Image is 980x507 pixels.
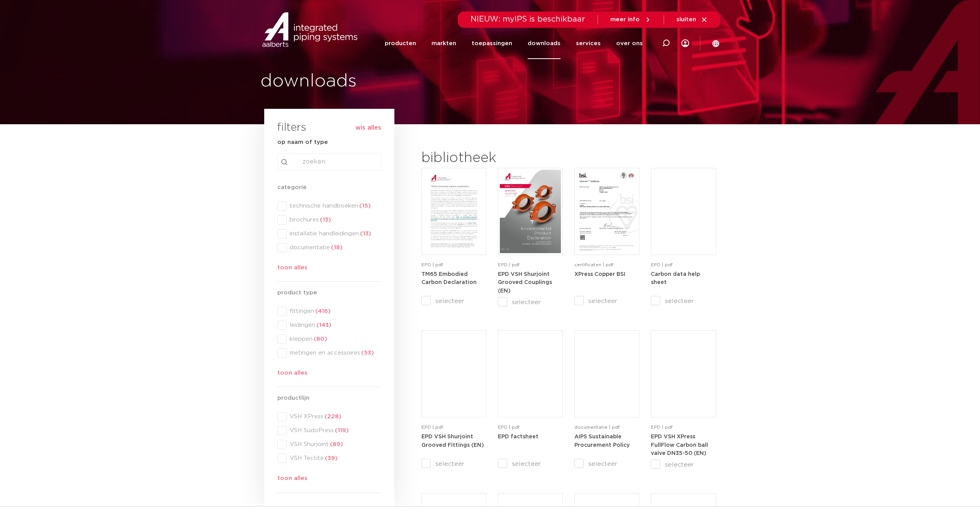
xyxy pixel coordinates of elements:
strong: XPress Copper BSI [574,272,625,277]
img: NL-Carbon-data-help-sheet-pdf.jpg [653,170,714,253]
strong: AIPS Sustainable Procurement Policy [574,434,630,448]
img: VSH-Shurjoint-Grooved-Fittings_A4EPD_5011523_EN-pdf.jpg [423,332,484,416]
label: selecteer [498,459,563,468]
strong: op naam of type [277,139,328,145]
a: XPress Copper BSI [574,271,625,277]
span: EPD | pdf [421,262,443,267]
strong: Carbon data help sheet [651,272,700,286]
span: EPD | pdf [421,425,443,429]
h2: bibliotheek [421,149,559,167]
label: selecteer [651,296,716,306]
span: documentatie | pdf [574,425,620,429]
h1: downloads [260,69,486,94]
a: EPD VSH XPress FullFlow Carbon ball valve DN35-50 (EN) [651,434,708,456]
label: selecteer [421,296,486,306]
strong: EPD VSH Shurjoint Grooved Couplings (EN) [498,272,552,294]
a: EPD VSH Shurjoint Grooved Fittings (EN) [421,434,484,448]
a: downloads [528,28,560,59]
span: sluiten [676,17,696,22]
a: EPD factsheet [498,434,538,439]
strong: EPD factsheet [498,434,538,439]
a: AIPS Sustainable Procurement Policy [574,434,630,448]
h3: filters [277,119,306,137]
label: selecteer [421,459,486,468]
span: meer info [610,17,640,22]
span: EPD | pdf [651,425,673,429]
img: XPress_Koper_BSI-pdf.jpg [576,170,637,253]
a: services [576,28,601,59]
span: NIEUW: myIPS is beschikbaar [470,15,585,23]
strong: EPD VSH Shurjoint Grooved Fittings (EN) [421,434,484,448]
a: EPD VSH Shurjoint Grooved Couplings (EN) [498,271,552,294]
img: Aips-EPD-A4Factsheet_NL-pdf.jpg [500,332,561,416]
label: selecteer [574,459,639,468]
span: EPD | pdf [498,425,520,429]
a: Carbon data help sheet [651,271,700,286]
a: TM65 Embodied Carbon Declaration [421,271,477,286]
img: VSH-XPress-Carbon-BallValveDN35-50_A4EPD_5011435-_2024_1.0_EN-pdf.jpg [653,332,714,416]
a: over ons [616,28,643,59]
label: selecteer [651,460,716,469]
a: meer info [610,16,651,23]
strong: TM65 Embodied Carbon Declaration [421,272,477,286]
span: certificaten | pdf [574,262,613,267]
img: VSH-Shurjoint-Grooved-Couplings_A4EPD_5011512_EN-pdf.jpg [500,170,561,253]
a: toepassingen [472,28,512,59]
span: EPD | pdf [498,262,520,267]
span: EPD | pdf [651,262,673,267]
div: my IPS [681,28,689,59]
label: selecteer [574,296,639,306]
a: producten [385,28,416,59]
nav: Menu [385,28,643,59]
a: sluiten [676,16,708,23]
img: Aips_A4Sustainable-Procurement-Policy_5011446_EN-pdf.jpg [576,332,637,416]
strong: EPD VSH XPress FullFlow Carbon ball valve DN35-50 (EN) [651,434,708,456]
img: TM65-Embodied-Carbon-Declaration-pdf.jpg [423,170,484,253]
a: markten [431,28,456,59]
label: selecteer [498,297,563,307]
